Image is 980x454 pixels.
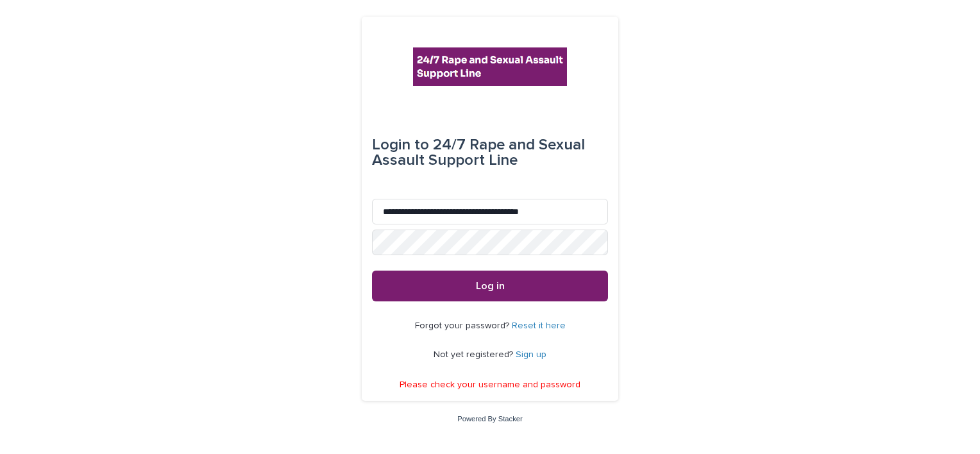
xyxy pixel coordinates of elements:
span: Not yet registered? [434,350,516,359]
span: Login to [372,137,429,153]
span: Forgot your password? [415,321,512,330]
a: Powered By Stacker [457,415,522,423]
div: 24/7 Rape and Sexual Assault Support Line [372,127,608,178]
p: Please check your username and password [400,380,580,391]
a: Sign up [516,350,546,359]
span: Log in [476,281,505,291]
img: rhQMoQhaT3yELyF149Cw [413,47,567,86]
a: Reset it here [512,321,566,330]
button: Log in [372,271,608,301]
